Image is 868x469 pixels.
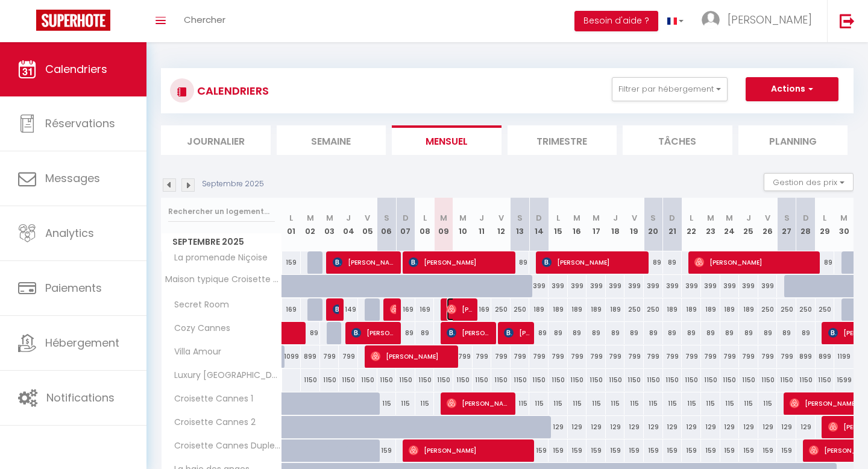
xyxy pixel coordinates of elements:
div: 399 [758,275,778,297]
div: 799 [320,345,339,368]
abbr: J [613,212,618,224]
div: 1599 [834,369,854,391]
th: 12 [491,198,511,251]
div: 129 [720,416,740,438]
div: 1150 [777,369,796,391]
div: 1150 [758,369,778,391]
span: Cozy Cannes [163,322,233,335]
div: 799 [587,345,606,368]
div: 1150 [739,369,758,391]
div: 799 [339,345,358,368]
div: 799 [663,345,682,368]
div: 250 [816,298,835,321]
div: 189 [587,298,606,321]
div: 189 [701,298,720,321]
th: 07 [396,198,415,251]
div: 169 [282,298,301,321]
th: 06 [377,198,397,251]
th: 28 [796,198,816,251]
th: 17 [587,198,606,251]
div: 129 [663,416,682,438]
div: 399 [606,275,625,297]
span: [PERSON_NAME] [371,345,454,368]
div: 189 [606,298,625,321]
div: 799 [739,345,758,368]
div: 1150 [358,369,377,391]
div: 89 [644,251,663,274]
div: 89 [663,322,682,344]
div: 159 [282,251,301,274]
span: Septembre 2025 [162,233,281,251]
div: 129 [701,416,720,438]
div: 799 [491,345,511,368]
span: [PERSON_NAME] [728,12,812,27]
div: 799 [720,345,740,368]
div: 159 [377,439,397,462]
div: 159 [682,439,701,462]
div: 1150 [529,369,549,391]
th: 27 [777,198,796,251]
div: 115 [606,392,625,415]
abbr: M [593,212,600,224]
div: 115 [549,392,568,415]
div: 89 [606,322,625,344]
abbr: V [632,212,637,224]
abbr: S [384,212,389,224]
div: 1150 [415,369,435,391]
div: 159 [624,439,644,462]
div: 1150 [568,369,587,391]
div: 250 [796,298,816,321]
th: 08 [415,198,435,251]
span: Paiements [45,280,102,295]
abbr: M [840,212,848,224]
span: [PERSON_NAME] [447,321,492,344]
div: 129 [587,416,606,438]
div: 129 [758,416,778,438]
abbr: M [307,212,314,224]
abbr: M [440,212,447,224]
input: Rechercher un logement... [168,201,275,222]
span: Croisette Cannes 1 [163,392,256,406]
th: 15 [549,198,568,251]
div: 115 [701,392,720,415]
abbr: S [784,212,790,224]
span: [PERSON_NAME] [351,321,397,344]
div: 115 [511,392,530,415]
th: 23 [701,198,720,251]
div: 189 [720,298,740,321]
div: 1150 [606,369,625,391]
div: 159 [663,439,682,462]
th: 11 [473,198,492,251]
div: 399 [568,275,587,297]
abbr: M [573,212,580,224]
div: 89 [720,322,740,344]
th: 26 [758,198,778,251]
abbr: S [517,212,523,224]
div: 1150 [701,369,720,391]
abbr: J [346,212,351,224]
span: Calendriers [45,61,107,77]
abbr: D [803,212,809,224]
th: 24 [720,198,740,251]
abbr: M [459,212,467,224]
div: 250 [624,298,644,321]
div: 159 [549,439,568,462]
span: [PERSON_NAME] [447,298,473,321]
div: 399 [644,275,663,297]
div: 799 [644,345,663,368]
div: 1150 [339,369,358,391]
div: 89 [758,322,778,344]
div: 89 [796,322,816,344]
div: 1150 [377,369,397,391]
div: 159 [758,439,778,462]
div: 129 [682,416,701,438]
div: 399 [587,275,606,297]
div: 149 [339,298,358,321]
span: Maison typique Croisette Cannes [163,275,284,284]
div: 89 [415,322,435,344]
div: 129 [739,416,758,438]
span: Luxury [GEOGRAPHIC_DATA] [163,369,284,382]
div: 159 [587,439,606,462]
abbr: V [498,212,504,224]
div: 189 [663,298,682,321]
